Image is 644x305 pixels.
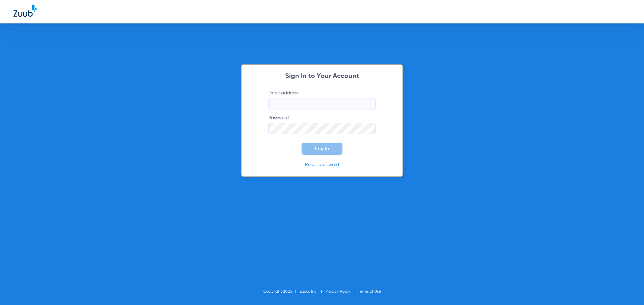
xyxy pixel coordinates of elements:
li: Zuub, Inc. [300,288,325,295]
input: Email address [268,98,376,109]
span: Log In [315,146,329,151]
h2: Sign In to Your Account [258,73,386,80]
li: Copyright 2025 [263,288,300,295]
img: Zuub Logo [13,5,37,17]
label: Email address [268,90,376,109]
input: Password [268,123,376,134]
a: Reset password [305,162,339,167]
label: Password [268,115,376,134]
a: Privacy Policy [325,290,350,294]
button: Log In [302,143,342,155]
a: Terms of Use [358,290,381,294]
